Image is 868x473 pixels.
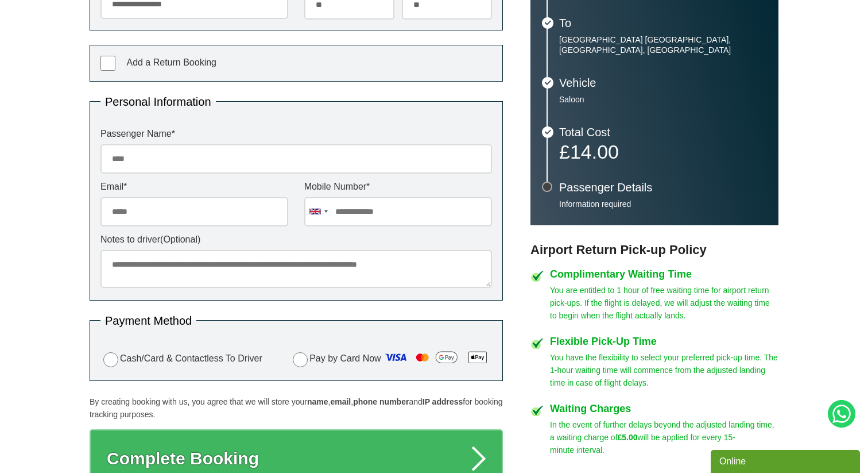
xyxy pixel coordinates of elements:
[550,284,778,322] p: You are entitled to 1 hour of free waiting time for airport return pick-ups. If the flight is del...
[100,351,262,367] label: Cash/Card & Contactless To Driver
[559,94,767,105] p: Saloon
[550,403,778,414] h4: Waiting Charges
[304,182,492,191] label: Mobile Number
[100,129,492,139] label: Passenger Name
[330,397,351,406] strong: email
[559,182,767,193] h3: Passenger Details
[559,144,767,160] p: £
[100,56,115,71] input: Add a Return Booking
[100,235,492,244] label: Notes to driver
[126,57,216,67] span: Add a Return Booking
[305,198,331,226] div: United Kingdom: +44
[550,351,778,389] p: You have the flexibility to select your preferred pick-up time. The 1-hour waiting time will comm...
[103,352,118,367] input: Cash/Card & Contactless To Driver
[570,141,619,163] span: 14.00
[559,199,767,209] p: Information required
[353,397,409,406] strong: phone number
[423,397,463,406] strong: IP address
[90,395,503,421] p: By creating booking with us, you agree that we will store your , , and for booking tracking purpo...
[550,269,778,279] h4: Complimentary Waiting Time
[293,352,308,367] input: Pay by Card Now
[559,126,767,138] h3: Total Cost
[307,397,328,406] strong: name
[550,418,778,456] p: In the event of further delays beyond the adjusted landing time, a waiting charge of will be appl...
[160,234,200,244] span: (Optional)
[550,336,778,347] h4: Flexible Pick-Up Time
[290,348,492,370] label: Pay by Card Now
[559,34,767,55] p: [GEOGRAPHIC_DATA] [GEOGRAPHIC_DATA], [GEOGRAPHIC_DATA], [GEOGRAPHIC_DATA]
[530,243,778,257] h3: Airport Return Pick-up Policy
[559,17,767,29] h3: To
[711,448,862,473] iframe: chat widget
[618,433,638,442] strong: £5.00
[559,77,767,89] h3: Vehicle
[100,182,288,191] label: Email
[100,96,216,107] legend: Personal Information
[100,315,196,326] legend: Payment Method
